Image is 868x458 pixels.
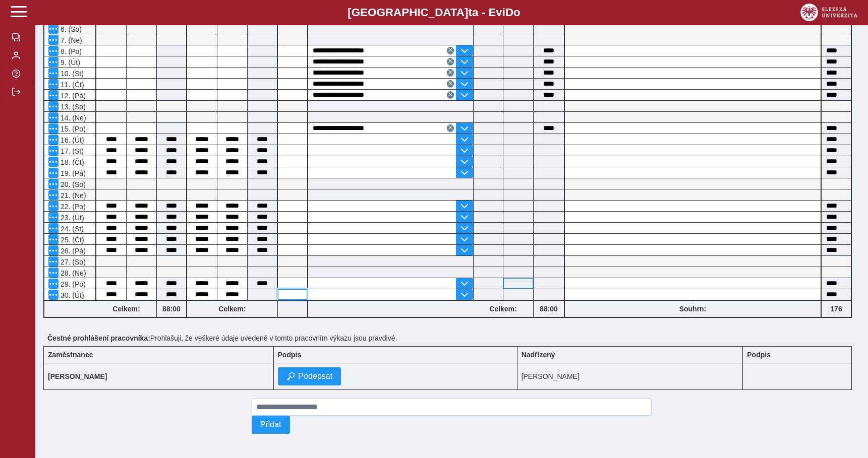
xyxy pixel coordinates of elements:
[278,351,302,359] b: Podpis
[59,247,86,255] span: 26. (Pá)
[48,35,59,45] button: Menu
[59,36,82,44] span: 7. (Ne)
[59,203,86,211] span: 22. (Po)
[47,334,150,342] b: Čestné prohlášení pracovníka:
[59,92,86,100] span: 12. (Pá)
[48,46,59,56] button: Menu
[59,225,84,233] span: 24. (St)
[59,291,84,299] span: 30. (Út)
[59,280,86,288] span: 29. (Po)
[48,245,59,255] button: Menu
[48,268,59,278] button: Menu
[278,367,341,385] button: Podepsat
[468,6,472,19] span: t
[96,305,156,313] b: Celkem:
[48,24,59,34] button: Menu
[48,223,59,233] button: Menu
[59,58,80,67] span: 9. (Út)
[59,25,82,33] span: 6. (So)
[473,305,533,313] b: Celkem:
[59,158,84,166] span: 18. (Čt)
[59,103,86,111] span: 13. (So)
[48,212,59,222] button: Menu
[48,79,59,89] button: Menu
[59,169,86,177] span: 19. (Pá)
[59,214,84,222] span: 23. (Út)
[48,279,59,289] button: Menu
[48,179,59,189] button: Menu
[48,101,59,111] button: Menu
[48,68,59,78] button: Menu
[48,123,59,134] button: Menu
[43,330,860,346] div: Prohlašuji, že veškeré údaje uvedené v tomto pracovním výkazu jsou pravdivé.
[513,6,520,19] span: o
[48,90,59,100] button: Menu
[48,168,59,178] button: Menu
[48,190,59,200] button: Menu
[59,81,84,89] span: 11. (Čt)
[48,157,59,167] button: Menu
[822,305,851,313] b: 176
[534,305,564,313] b: 88:00
[48,290,59,300] button: Menu
[48,372,107,380] b: [PERSON_NAME]
[59,258,86,266] span: 27. (So)
[299,372,333,381] span: Podepsat
[59,147,84,155] span: 17. (St)
[48,351,93,359] b: Zaměstnanec
[48,135,59,145] button: Menu
[59,269,86,277] span: 28. (Ne)
[48,146,59,156] button: Menu
[59,180,86,188] span: 20. (So)
[48,201,59,211] button: Menu
[59,47,82,55] span: 8. (Po)
[48,57,59,67] button: Menu
[187,305,277,313] b: Celkem:
[157,305,186,313] b: 88:00
[260,420,281,429] span: Přidat
[747,351,771,359] b: Podpis
[48,234,59,244] button: Menu
[48,112,59,122] button: Menu
[59,114,86,122] span: 14. (Ne)
[59,70,84,78] span: 10. (St)
[505,6,513,19] span: D
[679,305,707,313] b: Souhrn:
[800,4,857,21] img: logo_web_su.png
[252,416,290,434] button: Přidat
[59,125,86,133] span: 15. (Po)
[59,136,84,144] span: 16. (Út)
[59,191,86,200] span: 21. (Ne)
[517,363,743,390] td: [PERSON_NAME]
[30,6,838,19] b: [GEOGRAPHIC_DATA] a - Evi
[59,236,84,244] span: 25. (Čt)
[48,256,59,267] button: Menu
[522,351,555,359] b: Nadřízený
